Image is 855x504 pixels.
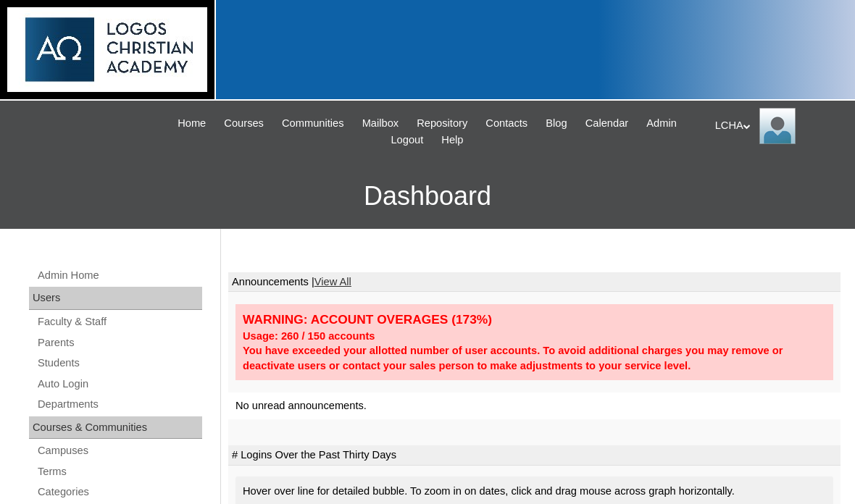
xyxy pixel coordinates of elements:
span: Calendar [585,115,628,132]
span: Courses [224,115,264,132]
a: Admin [639,115,684,132]
span: Help [441,132,463,148]
img: logo-white.png [7,7,207,92]
a: Home [170,115,213,132]
a: Terms [36,463,202,481]
div: Courses & Communities [29,416,202,440]
td: Announcements | [228,272,841,293]
a: Courses [217,115,271,132]
a: Auto Login [36,375,202,393]
td: No unread announcements. [228,392,841,419]
img: LCHA Admin [759,108,796,144]
a: Admin Home [36,266,202,285]
td: # Logins Over the Past Thirty Days [228,445,841,466]
a: Faculty & Staff [36,313,202,331]
span: Home [178,115,206,132]
span: Mailbox [362,115,399,132]
a: Categories [36,483,202,501]
a: Logout [383,132,430,148]
h3: Dashboard [7,164,848,229]
a: Contacts [478,115,535,132]
span: Communities [282,115,344,132]
a: Students [36,354,202,372]
strong: Usage: 260 / 150 accounts [243,330,375,342]
span: Blog [546,115,567,132]
span: Repository [417,115,467,132]
span: Admin [646,115,677,132]
a: View All [314,276,351,287]
div: Users [29,287,202,310]
a: Blog [538,115,574,132]
a: Mailbox [355,115,406,132]
span: Logout [391,132,423,148]
a: Repository [409,115,475,132]
a: Parents [36,334,202,352]
a: Calendar [578,115,635,132]
a: Communities [275,115,351,132]
a: Departments [36,395,202,413]
div: WARNING: ACCOUNT OVERAGES (173%) [243,311,826,328]
a: Campuses [36,442,202,460]
a: Help [434,132,470,148]
div: You have exceeded your allotted number of user accounts. To avoid additional charges you may remo... [243,343,826,373]
span: Contacts [485,115,527,132]
div: LCHA [715,108,841,144]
